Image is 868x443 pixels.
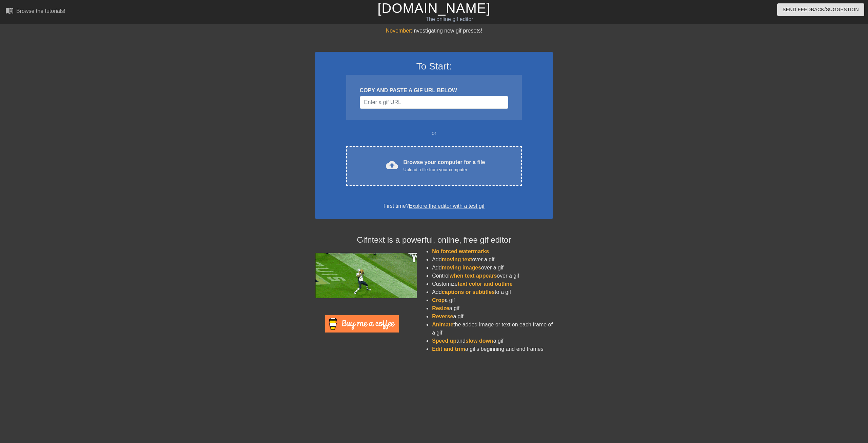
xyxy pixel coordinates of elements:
[450,273,497,279] span: when text appears
[325,315,399,333] img: Buy Me A Coffee
[315,253,417,298] img: football_small.gif
[315,235,553,245] h4: Gifntext is a powerful, online, free gif editor
[432,297,445,303] span: Crop
[432,248,489,254] span: No forced watermarks
[360,96,508,109] input: Username
[315,27,553,35] div: Investigating new gif presets!
[409,203,485,209] a: Explore the editor with a test gif
[442,289,495,295] span: captions or subtitles
[432,256,553,264] li: Add over a gif
[432,296,553,304] li: a gif
[432,264,553,272] li: Add over a gif
[386,159,398,171] span: cloud_upload
[432,288,553,296] li: Add to a gif
[16,8,65,14] div: Browse the tutorials!
[360,86,508,95] div: COPY AND PASTE A GIF URL BELOW
[432,338,456,344] span: Speed up
[432,322,453,327] span: Animate
[432,321,553,337] li: the added image or text on each frame of a gif
[403,166,485,173] div: Upload a file from your computer
[324,202,544,210] div: First time?
[432,313,553,321] li: a gif
[777,3,864,16] button: Send Feedback/Suggestion
[458,281,513,287] span: text color and outline
[442,257,472,262] span: moving text
[293,15,606,23] div: The online gif editor
[432,272,553,280] li: Control over a gif
[432,337,553,345] li: and a gif
[377,1,490,16] a: [DOMAIN_NAME]
[5,6,14,15] span: menu_book
[466,338,493,344] span: slow down
[432,314,453,319] span: Reverse
[5,6,65,17] a: Browse the tutorials!
[432,346,465,352] span: Edit and trim
[432,345,553,353] li: a gif's beginning and end frames
[432,280,553,288] li: Customize
[783,5,859,14] span: Send Feedback/Suggestion
[442,265,481,270] span: moving images
[386,28,412,34] span: November:
[333,129,535,137] div: or
[324,61,544,72] h3: To Start:
[432,305,449,311] span: Resize
[432,304,553,313] li: a gif
[403,158,485,173] div: Browse your computer for a file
